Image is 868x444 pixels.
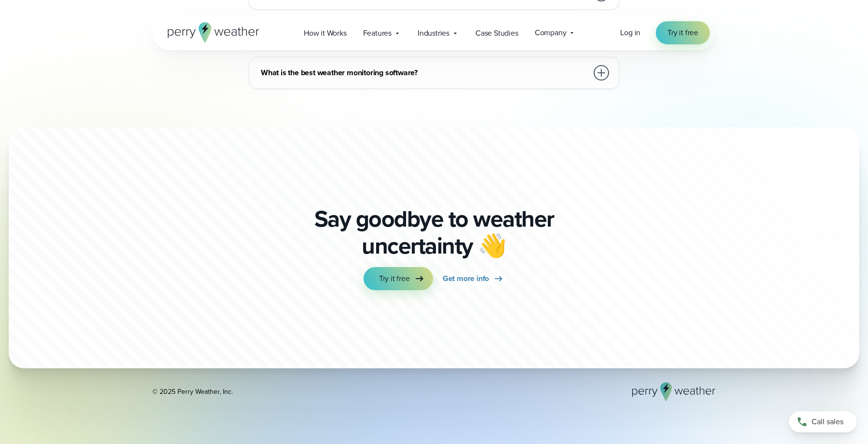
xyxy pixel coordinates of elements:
a: Get more info [443,267,504,290]
span: Try it free [667,27,698,39]
a: Try it free [364,267,433,290]
span: How it Works [304,27,347,39]
span: Try it free [379,273,410,284]
span: Get more info [443,273,489,284]
span: Features [363,27,392,39]
p: Say goodbye to weather uncertainty 👋 [311,205,557,259]
div: © 2025 Perry Weather, Inc. [152,387,233,397]
a: Try it free [656,21,710,44]
a: How it Works [296,23,355,43]
span: Case Studies [475,27,518,39]
span: Call sales [812,416,843,428]
span: Log in [620,27,640,38]
a: Log in [620,27,640,39]
h3: What is the best weather monitoring software? [261,67,588,79]
a: Call sales [789,411,856,432]
span: Industries [418,27,449,39]
span: Company [535,27,567,39]
a: Case Studies [467,23,527,43]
